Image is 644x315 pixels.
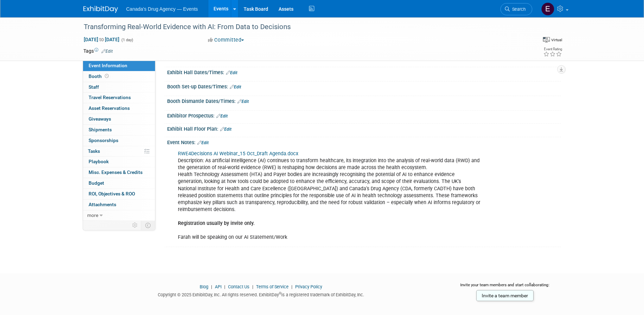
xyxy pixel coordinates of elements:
[200,284,208,289] a: Blog
[173,147,485,244] div: Description: As artificial intelligence (AI) continues to transform healthcare, its integration i...
[167,81,561,90] div: Booth Set-up Dates/Times:
[89,159,109,164] span: Playbook
[237,99,249,104] a: Edit
[121,38,133,42] span: (1 day)
[98,37,105,42] span: to
[83,93,155,103] a: Travel Reservations
[89,202,116,207] span: Attachments
[89,116,111,122] span: Giveaways
[178,151,298,157] a: RWE4Decisions AI Webinar_15 Oct_Draft Agenda.docx
[449,282,561,292] div: Invite your team members and start collaborating:
[83,36,120,43] span: [DATE] [DATE]
[178,220,255,226] b: Registration usually by invite only.
[197,140,209,145] a: Edit
[81,21,522,33] div: Transforming Real-World Evidence with AI: From Data to Decisions
[543,36,562,43] div: Event Format
[209,284,214,289] span: |
[476,290,534,301] a: Invite a team member
[83,103,155,114] a: Asset Reservations
[89,63,127,68] span: Event Information
[167,124,561,133] div: Exhibit Hall Floor Plan:
[83,125,155,135] a: Shipments
[83,114,155,124] a: Giveaways
[83,6,118,13] img: ExhibitDay
[89,127,112,132] span: Shipments
[83,290,439,298] div: Copyright © 2025 ExhibitDay, Inc. All rights reserved. ExhibitDay is a registered trademark of Ex...
[83,146,155,157] a: Tasks
[228,284,250,289] a: Contact Us
[88,148,100,154] span: Tasks
[295,284,322,289] a: Privacy Policy
[500,3,532,15] a: Search
[491,36,563,46] div: Event Format
[89,138,118,143] span: Sponsorships
[541,2,554,16] img: External Events
[83,47,113,54] td: Tags
[89,95,131,100] span: Travel Reservations
[89,73,110,79] span: Booth
[89,169,143,175] span: Misc. Expenses & Credits
[167,111,561,120] div: Exhibitor Prospectus:
[223,284,227,289] span: |
[167,137,561,146] div: Event Notes:
[89,191,135,196] span: ROI, Objectives & ROO
[126,6,198,12] span: Canada's Drug Agency — Events
[83,61,155,71] a: Event Information
[101,49,113,54] a: Edit
[510,7,526,12] span: Search
[206,36,247,44] button: Committed
[167,67,561,76] div: Exhibit Hall Dates/Times:
[129,221,141,230] td: Personalize Event Tab Strip
[83,71,155,82] a: Booth
[226,70,237,75] a: Edit
[220,127,232,132] a: Edit
[83,200,155,210] a: Attachments
[89,84,99,90] span: Staff
[83,189,155,199] a: ROI, Objectives & ROO
[83,135,155,146] a: Sponsorships
[83,82,155,93] a: Staff
[167,96,561,105] div: Booth Dismantle Dates/Times:
[215,284,221,289] a: API
[83,157,155,167] a: Playbook
[83,210,155,221] a: more
[83,167,155,178] a: Misc. Expenses & Credits
[89,180,104,186] span: Budget
[89,105,130,111] span: Asset Reservations
[290,284,294,289] span: |
[230,85,241,89] a: Edit
[279,291,281,295] sup: ®
[87,212,98,218] span: more
[251,284,255,289] span: |
[551,37,562,43] div: Virtual
[83,178,155,189] a: Budget
[103,73,110,79] span: Booth not reserved yet
[141,221,155,230] td: Toggle Event Tabs
[256,284,289,289] a: Terms of Service
[543,47,562,51] div: Event Rating
[216,114,228,119] a: Edit
[543,37,550,43] img: Format-Virtual.png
